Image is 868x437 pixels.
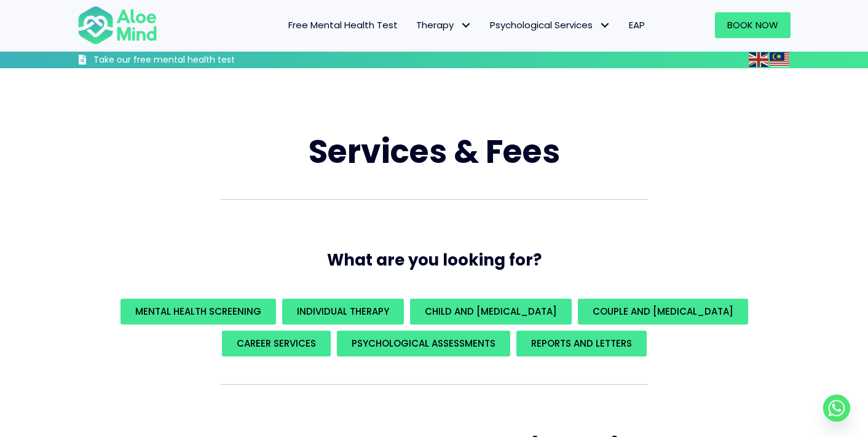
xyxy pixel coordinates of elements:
span: Therapy [416,18,471,31]
h3: Take our free mental health test [93,54,301,66]
span: What are you looking for? [327,249,542,271]
a: Take our free mental health test [77,54,301,68]
a: English [749,52,770,66]
a: Malay [770,52,791,66]
nav: Menu [173,12,654,38]
span: Psychological Services: submenu [596,17,614,34]
span: Child and [MEDICAL_DATA] [425,305,557,318]
span: Book Now [727,18,778,31]
span: Couple and [MEDICAL_DATA] [593,305,733,318]
a: Whatsapp [823,395,850,422]
a: Free Mental Health Test [279,12,407,38]
a: Child and [MEDICAL_DATA] [410,299,572,325]
span: Free Mental Health Test [288,18,398,31]
span: Mental Health Screening [135,305,261,318]
a: Psychological assessments [337,331,510,356]
span: Psychological Services [490,18,610,31]
a: Mental Health Screening [120,299,276,325]
span: EAP [629,18,645,31]
span: Services & Fees [309,129,560,174]
span: Psychological assessments [352,337,495,350]
a: Individual Therapy [282,299,404,325]
div: What are you looking for? [77,296,791,360]
a: REPORTS AND LETTERS [516,331,647,356]
span: Therapy: submenu [457,17,475,34]
img: en [749,52,768,67]
a: TherapyTherapy: submenu [407,12,481,38]
img: ms [770,52,789,67]
a: EAP [620,12,654,38]
a: Book Now [715,12,791,38]
span: Career Services [237,337,316,350]
a: Career Services [222,331,331,356]
a: Psychological ServicesPsychological Services: submenu [481,12,620,38]
span: REPORTS AND LETTERS [531,337,632,350]
span: Individual Therapy [297,305,389,318]
img: Aloe mind Logo [77,5,157,45]
a: Couple and [MEDICAL_DATA] [578,299,748,325]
